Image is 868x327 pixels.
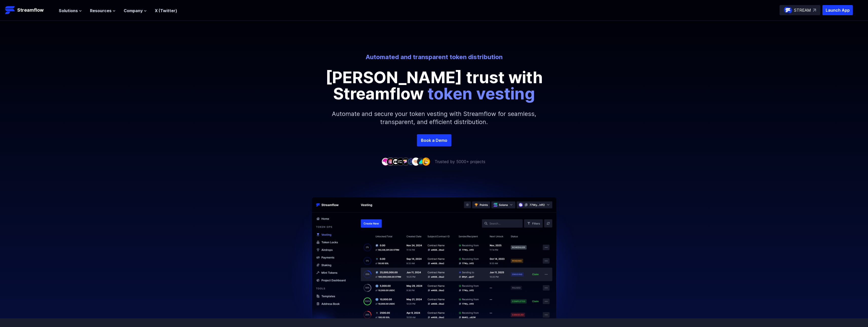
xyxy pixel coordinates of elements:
[417,134,451,146] a: Book a Demo
[417,158,425,165] img: company-8
[780,5,820,15] a: STREAM
[17,7,44,14] p: Streamflow
[392,158,400,165] img: company-3
[412,158,420,165] img: company-7
[422,158,430,165] img: company-9
[90,8,112,14] span: Resources
[386,158,395,165] img: company-2
[381,158,390,165] img: company-1
[124,8,143,14] span: Company
[90,8,116,14] button: Resources
[435,159,485,165] p: Trusted by 5000+ projects
[294,53,575,61] p: Automated and transparent token distribution
[784,6,792,14] img: streamflow-logo-circle.png
[5,5,15,15] img: Streamflow Logo
[320,69,548,102] p: [PERSON_NAME] trust with Streamflow
[794,7,811,13] p: STREAM
[5,5,54,15] a: Streamflow
[402,158,410,165] img: company-5
[397,158,405,165] img: company-4
[155,8,177,13] a: X (Twitter)
[59,8,82,14] button: Solutions
[813,9,816,12] img: top-right-arrow.svg
[325,102,543,134] p: Automate and secure your token vesting with Streamflow for seamless, transparent, and efficient d...
[124,8,147,14] button: Company
[279,165,590,318] img: Hero Image
[59,8,78,14] span: Solutions
[822,5,853,15] button: Launch App
[407,158,415,165] img: company-6
[428,84,535,103] span: token vesting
